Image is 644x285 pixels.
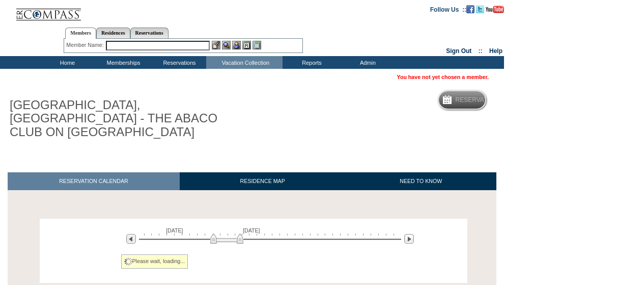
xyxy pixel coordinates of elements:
[38,56,94,69] td: Home
[397,74,489,80] span: You have not yet chosen a member.
[479,47,483,55] span: ::
[489,47,502,55] a: Help
[430,5,466,13] td: Follow Us ::
[242,41,251,49] img: Reservations
[345,172,496,190] a: NEED TO KNOW
[404,234,414,244] img: Next
[243,227,260,234] span: [DATE]
[66,41,105,49] div: Member Name:
[339,56,395,69] td: Admin
[212,41,220,49] img: b_edit.gif
[253,41,261,49] img: b_calculator.gif
[232,41,241,49] img: Impersonate
[124,257,132,266] img: spinner2.gif
[466,5,474,13] img: Become our fan on Facebook
[222,41,231,49] img: View
[466,6,474,12] a: Become our fan on Facebook
[446,47,471,55] a: Sign Out
[456,97,534,103] h5: Reservation Calendar
[476,6,484,12] a: Follow us on Twitter
[283,56,339,69] td: Reports
[96,28,130,38] a: Residences
[8,172,180,190] a: RESERVATION CALENDAR
[486,6,504,12] a: Subscribe to our YouTube Channel
[486,6,504,13] img: Subscribe to our YouTube Channel
[206,56,283,69] td: Vacation Collection
[166,227,183,234] span: [DATE]
[150,56,206,69] td: Reservations
[121,254,188,269] div: Please wait, loading...
[180,172,346,190] a: RESIDENCE MAP
[65,28,96,39] a: Members
[126,234,136,244] img: Previous
[130,28,169,38] a: Reservations
[94,56,150,69] td: Memberships
[8,96,236,141] h1: [GEOGRAPHIC_DATA], [GEOGRAPHIC_DATA] - THE ABACO CLUB ON [GEOGRAPHIC_DATA]
[476,5,484,13] img: Follow us on Twitter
